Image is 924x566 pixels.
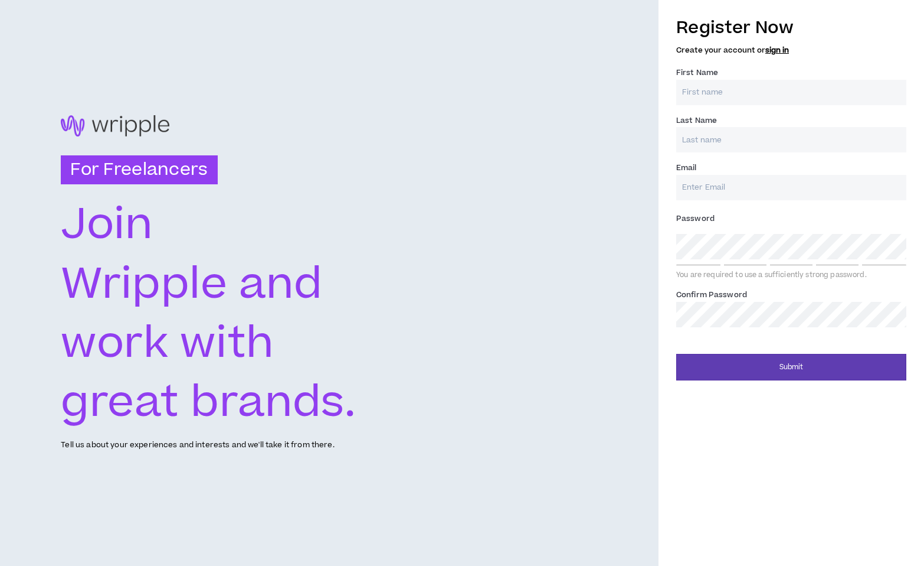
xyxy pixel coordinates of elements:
[61,372,356,434] text: great brands.
[61,440,334,451] p: Tell us about your experiences and interests and we'll take it from there.
[676,63,718,82] label: First Name
[676,271,906,280] div: You are required to use a sufficiently strong password.
[61,313,274,375] text: work with
[676,111,717,130] label: Last Name
[61,155,217,185] h3: For Freelancers
[676,46,906,54] h5: Create your account or
[676,175,906,200] input: Enter Email
[61,195,153,256] text: Join
[676,285,747,304] label: Confirm Password
[676,213,715,224] span: Password
[676,15,906,40] h3: Register Now
[676,127,906,152] input: Last name
[676,80,906,105] input: First name
[765,45,789,56] a: sign in
[676,354,906,380] button: Submit
[61,254,323,315] text: Wripple and
[676,158,697,177] label: Email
